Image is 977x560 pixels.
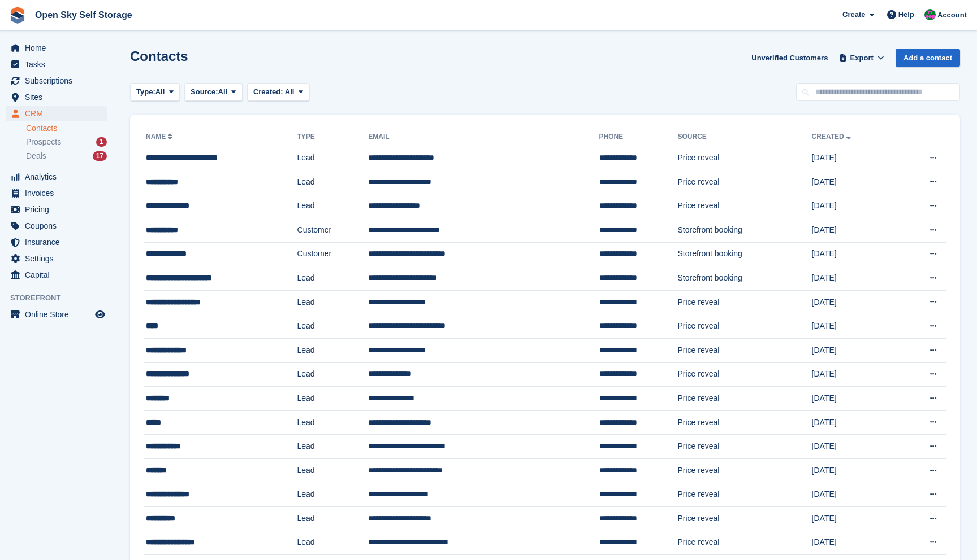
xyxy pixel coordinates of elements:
[10,292,113,304] span: Storefront
[25,89,93,105] span: Sites
[6,267,107,283] a: menu
[297,458,369,483] td: Lead
[898,9,914,20] span: Help
[812,146,898,170] td: [DATE]
[837,49,887,67] button: Export
[297,531,369,555] td: Lead
[677,266,811,291] td: Storefront booking
[247,83,309,102] button: Created: All
[155,86,165,98] span: All
[25,106,93,121] span: CRM
[25,40,93,56] span: Home
[6,251,107,266] a: menu
[6,202,107,217] a: menu
[25,185,93,201] span: Invoices
[218,86,228,98] span: All
[297,483,369,507] td: Lead
[747,49,832,67] a: Unverified Customers
[812,458,898,483] td: [DATE]
[26,151,46,161] span: Deals
[297,338,369,362] td: Lead
[297,410,369,435] td: Lead
[6,307,107,322] a: menu
[842,9,865,20] span: Create
[93,151,107,161] div: 17
[812,314,898,339] td: [DATE]
[812,338,898,362] td: [DATE]
[25,73,93,89] span: Subscriptions
[677,435,811,459] td: Price reveal
[368,128,599,146] th: Email
[297,314,369,339] td: Lead
[677,387,811,411] td: Price reveal
[850,53,874,64] span: Export
[191,86,218,98] span: Source:
[6,234,107,250] a: menu
[297,507,369,531] td: Lead
[812,170,898,194] td: [DATE]
[6,40,107,56] a: menu
[25,251,93,266] span: Settings
[146,133,175,141] a: Name
[812,531,898,555] td: [DATE]
[677,242,811,266] td: Storefront booking
[26,136,107,148] a: Prospects 1
[677,410,811,435] td: Price reveal
[812,242,898,266] td: [DATE]
[297,218,369,242] td: Customer
[297,387,369,411] td: Lead
[297,435,369,459] td: Lead
[96,137,107,147] div: 1
[812,507,898,531] td: [DATE]
[812,218,898,242] td: [DATE]
[677,458,811,483] td: Price reveal
[599,128,678,146] th: Phone
[677,218,811,242] td: Storefront booking
[285,88,295,96] span: All
[677,338,811,362] td: Price reveal
[253,88,283,96] span: Created:
[677,483,811,507] td: Price reveal
[26,137,61,147] span: Prospects
[25,169,93,185] span: Analytics
[9,7,26,24] img: stora-icon-8386f47178a22dfd0bd8f6a31ec36ba5ce8667c1dd55bd0f319d3a0aa187defe.svg
[924,9,936,20] img: Richard Baker
[812,266,898,291] td: [DATE]
[812,387,898,411] td: [DATE]
[812,194,898,218] td: [DATE]
[677,128,811,146] th: Source
[812,362,898,387] td: [DATE]
[25,234,93,250] span: Insurance
[25,267,93,283] span: Capital
[812,483,898,507] td: [DATE]
[677,507,811,531] td: Price reveal
[6,89,107,105] a: menu
[297,266,369,291] td: Lead
[31,6,137,24] a: Open Sky Self Storage
[6,73,107,89] a: menu
[677,146,811,170] td: Price reveal
[297,194,369,218] td: Lead
[130,83,180,102] button: Type: All
[26,123,107,134] a: Contacts
[93,308,107,321] a: Preview store
[136,86,155,98] span: Type:
[677,290,811,314] td: Price reveal
[184,83,243,102] button: Source: All
[6,56,107,72] a: menu
[677,170,811,194] td: Price reveal
[677,362,811,387] td: Price reveal
[896,49,960,67] a: Add a contact
[677,531,811,555] td: Price reveal
[25,202,93,217] span: Pricing
[297,242,369,266] td: Customer
[297,362,369,387] td: Lead
[677,314,811,339] td: Price reveal
[6,106,107,121] a: menu
[6,169,107,185] a: menu
[937,10,967,21] span: Account
[677,194,811,218] td: Price reveal
[812,435,898,459] td: [DATE]
[812,410,898,435] td: [DATE]
[130,49,188,64] h1: Contacts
